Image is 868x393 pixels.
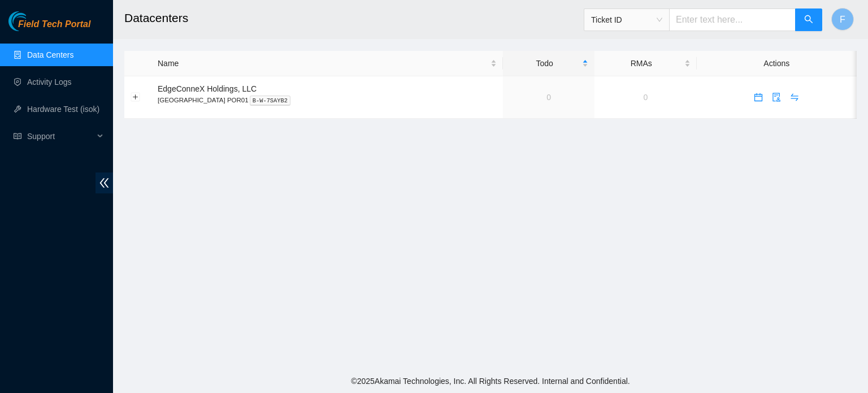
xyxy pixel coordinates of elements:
button: Expand row [131,93,140,102]
a: Data Centers [27,50,73,59]
a: Akamai TechnologiesField Tech Portal [8,20,90,35]
span: double-left [96,172,113,193]
a: Hardware Test (isok) [27,105,99,114]
kbd: B-W-7SAYB2 [250,96,290,106]
span: search [804,15,813,25]
button: calendar [749,88,767,106]
a: 0 [643,93,648,102]
button: swap [785,88,804,106]
button: audit [767,88,785,106]
input: Enter text here... [669,8,796,31]
a: Activity Logs [27,77,72,87]
button: F [831,8,854,31]
span: Ticket ID [591,11,662,28]
a: swap [785,93,804,102]
button: search [795,8,822,31]
span: calendar [750,93,767,102]
span: F [840,12,845,27]
span: Support [27,125,94,148]
p: [GEOGRAPHIC_DATA] POR01 [158,95,497,105]
a: audit [767,93,785,102]
img: Akamai Technologies [8,11,57,31]
span: Field Tech Portal [18,19,90,30]
footer: © 2025 Akamai Technologies, Inc. All Rights Reserved. Internal and Confidential. [113,369,868,393]
span: EdgeConneX Holdings, LLC [158,84,257,93]
span: read [14,132,21,140]
a: calendar [749,93,767,102]
span: audit [768,93,785,102]
span: swap [786,93,803,102]
a: 0 [546,93,551,102]
th: Actions [697,51,857,76]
